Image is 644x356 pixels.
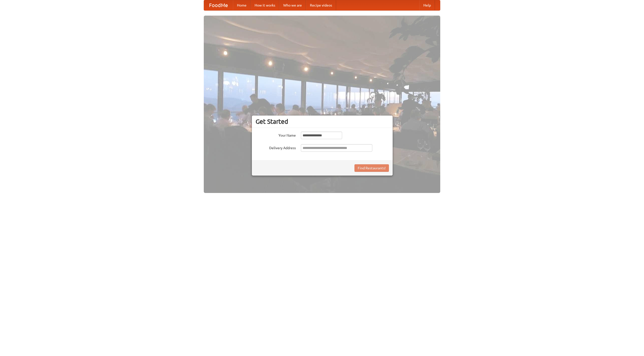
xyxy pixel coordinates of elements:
label: Your Name [256,132,296,138]
button: Find Restaurants! [354,164,389,172]
a: How it works [251,0,279,10]
a: Help [419,0,435,10]
a: Home [233,0,251,10]
a: Who we are [279,0,306,10]
a: Recipe videos [306,0,336,10]
a: FoodMe [204,0,233,10]
h3: Get Started [256,118,389,125]
label: Delivery Address [256,144,296,150]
